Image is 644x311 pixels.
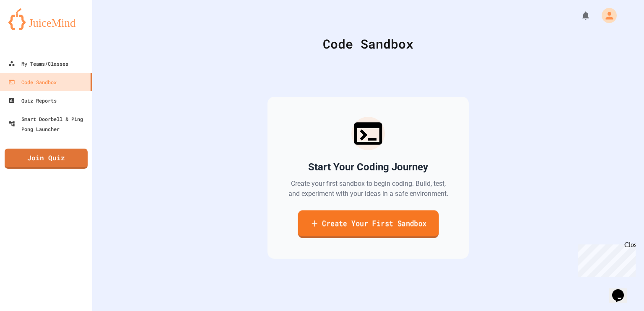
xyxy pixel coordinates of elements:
iframe: chat widget [574,241,636,277]
div: My Account [593,6,619,25]
p: Create your first sandbox to begin coding. Build, test, and experiment with your ideas in a safe ... [288,179,449,199]
div: Chat with us now!Close [3,3,58,53]
div: Quiz Reports [8,95,57,105]
div: Smart Doorbell & Ping Pong Launcher [8,114,89,134]
div: My Notifications [565,8,593,23]
iframe: chat widget [609,278,636,303]
a: Join Quiz [5,149,88,169]
div: Code Sandbox [8,77,57,87]
h2: Start Your Coding Journey [308,160,428,174]
a: Create Your First Sandbox [298,210,439,238]
img: logo-orange.svg [8,8,84,30]
div: Code Sandbox [113,34,623,53]
div: My Teams/Classes [8,59,68,69]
